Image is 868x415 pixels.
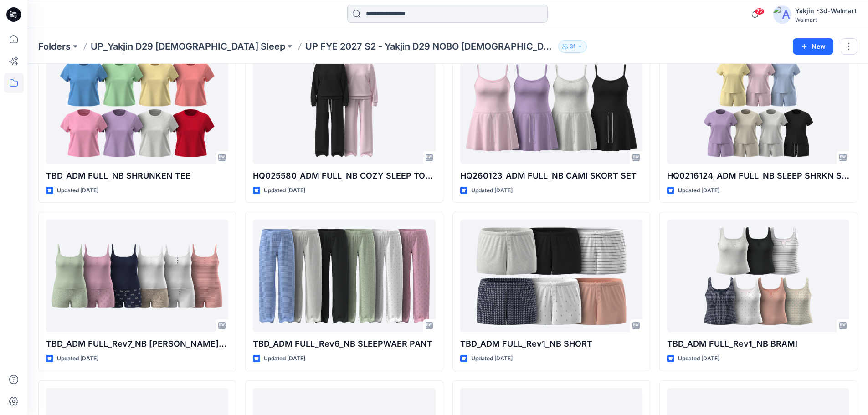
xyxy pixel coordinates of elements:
a: HQ0216124_ADM FULL_NB SLEEP SHRKN SHORT SET [667,51,849,164]
p: TBD_ADM FULL_Rev6_NB SLEEPWAER PANT [253,338,435,350]
p: Updated [DATE] [57,354,98,364]
button: New [793,38,833,55]
p: TBD_ADM FULL_Rev7_NB [PERSON_NAME] SET [46,338,228,350]
span: 72 [755,8,765,15]
a: TBD_ADM FULL_Rev6_NB SLEEPWAER PANT [253,220,435,332]
p: TBD_ADM FULL_Rev1_NB SHORT [460,338,642,350]
p: Updated [DATE] [264,354,305,364]
div: Yakjin -3d-Walmart [795,5,857,16]
img: avatar [773,5,791,24]
p: Updated [DATE] [678,354,719,364]
a: TBD_ADM FULL_NB SHRUNKEN TEE [46,51,228,164]
button: 31 [558,40,587,53]
p: Updated [DATE] [678,186,719,195]
p: 31 [570,41,575,51]
p: HQ025580_ADM FULL_NB COZY SLEEP TOP PANT [253,169,435,182]
p: Updated [DATE] [471,354,513,364]
p: TBD_ADM FULL_Rev1_NB BRAMI [667,338,849,350]
p: Updated [DATE] [471,186,513,195]
a: TBD_ADM FULL_Rev7_NB CAMI BOXER SET [46,220,228,332]
a: Folders [38,40,71,53]
p: UP FYE 2027 S2 - Yakjin D29 NOBO [DEMOGRAPHIC_DATA] Sleepwear [305,40,555,53]
a: HQ260123_ADM FULL_NB CAMI SKORT SET [460,51,642,164]
p: HQ0216124_ADM FULL_NB SLEEP SHRKN SHORT SET [667,169,849,182]
a: TBD_ADM FULL_Rev1_NB SHORT [460,220,642,332]
a: TBD_ADM FULL_Rev1_NB BRAMI [667,220,849,332]
p: Updated [DATE] [57,186,98,195]
p: HQ260123_ADM FULL_NB CAMI SKORT SET [460,169,642,182]
a: HQ025580_ADM FULL_NB COZY SLEEP TOP PANT [253,51,435,164]
a: UP_Yakjin D29 [DEMOGRAPHIC_DATA] Sleep [91,40,285,53]
p: TBD_ADM FULL_NB SHRUNKEN TEE [46,169,228,182]
p: Updated [DATE] [264,186,305,195]
div: Walmart [795,16,857,23]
